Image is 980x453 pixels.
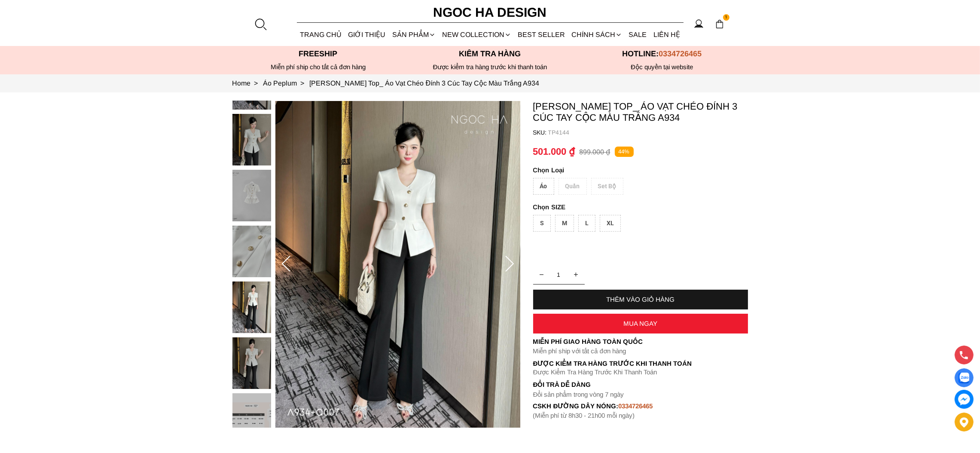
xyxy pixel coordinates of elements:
img: Amy Top_ Áo Vạt Chéo Đính 3 Cúc Tay Cộc Màu Trắng A934_mini_6 [232,393,271,445]
img: Amy Top_ Áo Vạt Chéo Đính 3 Cúc Tay Cộc Màu Trắng A934_mini_1 [232,114,271,165]
p: Loại [533,166,724,174]
input: Quantity input [533,266,585,283]
p: [PERSON_NAME] Top_ Áo Vạt Chéo Đính 3 Cúc Tay Cộc Màu Trắng A934 [533,101,748,123]
div: THÊM VÀO GIỎ HÀNG [533,296,748,303]
div: M [555,215,574,232]
a: BEST SELLER [515,23,568,46]
div: MUA NGAY [533,320,748,327]
div: S [533,215,551,232]
div: Áo [533,178,554,195]
div: L [578,215,595,232]
font: (Miễn phí từ 8h30 - 21h00 mỗi ngày) [533,412,635,419]
a: GIỚI THIỆU [345,23,389,46]
font: Kiểm tra hàng [459,49,521,58]
img: Amy Top_ Áo Vạt Chéo Đính 3 Cúc Tay Cộc Màu Trắng A934_4 [275,101,520,428]
font: Đổi sản phẩm trong vòng 7 ngày [533,391,624,398]
div: Miễn phí ship cho tất cả đơn hàng [232,63,404,71]
img: Amy Top_ Áo Vạt Chéo Đính 3 Cúc Tay Cộc Màu Trắng A934_mini_3 [232,226,271,277]
h6: SKU: [533,129,548,136]
p: TP4144 [548,129,748,136]
p: 501.000 ₫ [533,146,575,157]
font: Miễn phí giao hàng toàn quốc [533,338,643,345]
a: Ngoc Ha Design [426,2,555,23]
div: SẢN PHẨM [389,23,439,46]
a: SALE [626,23,650,46]
a: LIÊN HỆ [650,23,683,46]
img: Display image [959,373,969,383]
p: Được Kiểm Tra Hàng Trước Khi Thanh Toán [533,368,748,376]
p: SIZE [533,203,748,211]
p: 44% [615,147,634,157]
img: Amy Top_ Áo Vạt Chéo Đính 3 Cúc Tay Cộc Màu Trắng A934_mini_4 [232,282,271,333]
a: NEW COLLECTION [439,23,514,46]
p: Freeship [232,49,404,58]
span: > [251,80,262,87]
a: TRANG CHỦ [297,23,345,46]
a: Link to Home [232,80,263,87]
img: Amy Top_ Áo Vạt Chéo Đính 3 Cúc Tay Cộc Màu Trắng A934_mini_2 [232,170,271,221]
a: messenger [955,390,974,409]
p: Hotline: [576,49,748,58]
span: > [297,80,308,87]
a: Link to Áo Peplum [263,80,310,87]
div: XL [600,215,621,232]
a: Link to Amy Top_ Áo Vạt Chéo Đính 3 Cúc Tay Cộc Màu Trắng A934 [310,80,540,87]
div: Chính sách [568,23,626,46]
span: 0334726465 [659,49,702,58]
img: Amy Top_ Áo Vạt Chéo Đính 3 Cúc Tay Cộc Màu Trắng A934_mini_5 [232,337,271,389]
p: 899.000 ₫ [580,148,611,156]
img: img-CART-ICON-ksit0nf1 [715,19,724,29]
h6: Độc quyền tại website [576,63,748,71]
font: cskh đường dây nóng: [533,402,619,410]
font: 0334726465 [618,402,653,410]
h6: Đổi trả dễ dàng [533,381,748,388]
p: Được kiểm tra hàng trước khi thanh toán [404,63,576,71]
p: Được Kiểm Tra Hàng Trước Khi Thanh Toán [533,360,748,367]
span: 1 [723,14,730,21]
a: Display image [955,368,974,387]
font: Miễn phí ship với tất cả đơn hàng [533,347,626,355]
